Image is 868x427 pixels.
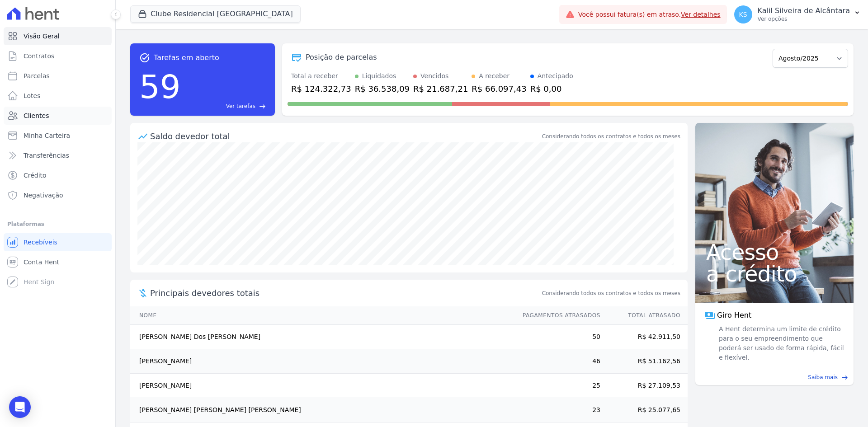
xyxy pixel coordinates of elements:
td: 23 [514,398,601,422]
span: Negativação [24,191,63,200]
td: 50 [514,325,601,349]
td: [PERSON_NAME] Dos [PERSON_NAME] [130,325,514,349]
span: task_alt [139,52,150,63]
a: Recebíveis [4,233,112,251]
td: 25 [514,374,601,398]
div: Liquidados [362,71,396,81]
a: Ver tarefas east [184,102,266,110]
span: Conta Hent [24,258,59,267]
th: Pagamentos Atrasados [514,306,601,325]
span: Lotes [24,91,41,100]
span: Parcelas [24,71,50,80]
a: Parcelas [4,67,112,85]
td: [PERSON_NAME] [130,374,514,398]
p: Ver opções [758,15,850,23]
span: Minha Carteira [24,131,70,140]
span: Contratos [24,52,54,61]
div: Plataformas [7,219,108,230]
td: [PERSON_NAME] [PERSON_NAME] [PERSON_NAME] [130,398,514,422]
a: Visão Geral [4,27,112,45]
a: Contratos [4,47,112,65]
span: Tarefas em aberto [154,52,219,63]
div: Considerando todos os contratos e todos os meses [542,132,680,141]
div: R$ 21.687,21 [413,83,468,95]
div: R$ 36.538,09 [355,83,410,95]
span: east [841,374,848,381]
span: a crédito [706,263,843,285]
div: R$ 66.097,43 [472,83,526,95]
span: Considerando todos os contratos e todos os meses [542,289,680,297]
span: east [259,103,266,110]
a: Ver detalhes [681,11,721,18]
span: Você possui fatura(s) em atraso. [578,10,721,19]
div: 59 [139,63,181,110]
a: Lotes [4,87,112,105]
span: Recebíveis [24,238,57,247]
a: Negativação [4,186,112,204]
span: Ver tarefas [226,102,255,110]
a: Conta Hent [4,253,112,271]
div: Vencidos [420,71,448,81]
div: R$ 124.322,73 [291,83,351,95]
td: 46 [514,349,601,374]
div: Total a receber [291,71,351,81]
span: Visão Geral [24,32,60,41]
a: Minha Carteira [4,127,112,145]
span: Principais devedores totais [150,287,540,299]
td: R$ 27.109,53 [601,374,688,398]
a: Transferências [4,146,112,164]
button: KS Kalil Silveira de Alcântara Ver opções [727,2,868,27]
td: R$ 42.911,50 [601,325,688,349]
th: Nome [130,306,514,325]
span: A Hent determina um limite de crédito para o seu empreendimento que poderá ser usado de forma ráp... [717,324,844,362]
span: Giro Hent [717,310,751,321]
span: KS [739,11,747,18]
td: R$ 25.077,65 [601,398,688,422]
td: [PERSON_NAME] [130,349,514,374]
span: Saiba mais [808,373,838,381]
div: Saldo devedor total [150,130,540,142]
div: Antecipado [538,71,573,81]
span: Clientes [24,111,49,120]
button: Clube Residencial [GEOGRAPHIC_DATA] [130,5,301,23]
a: Saiba mais east [701,373,848,381]
a: Clientes [4,107,112,125]
div: A receber [479,71,509,81]
div: Open Intercom Messenger [9,396,31,418]
span: Acesso [706,241,843,263]
p: Kalil Silveira de Alcântara [758,6,850,15]
td: R$ 51.162,56 [601,349,688,374]
div: R$ 0,00 [530,83,573,95]
span: Transferências [24,151,69,160]
div: Posição de parcelas [306,52,377,63]
span: Crédito [24,171,47,180]
th: Total Atrasado [601,306,688,325]
a: Crédito [4,166,112,184]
